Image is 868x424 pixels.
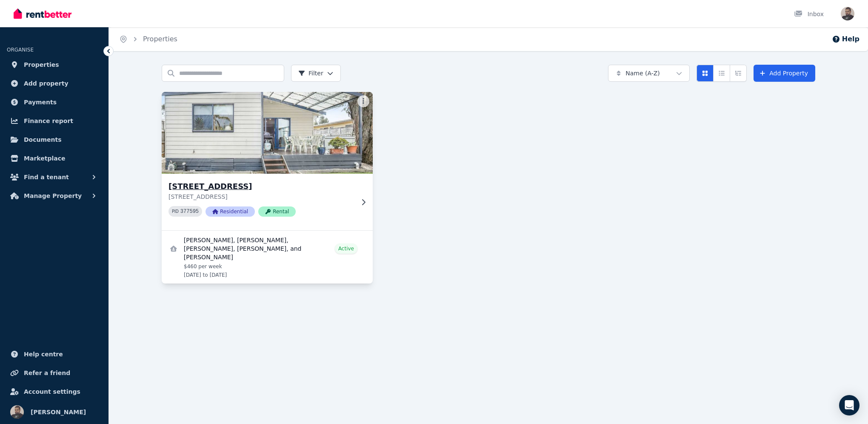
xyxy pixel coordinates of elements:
span: Filter [298,69,323,77]
nav: Breadcrumb [109,27,188,51]
span: ORGANISE [7,47,34,53]
a: Properties [7,56,102,73]
a: View details for Isabel Rooks, Jasmine Rooks, Louise Shearman, Logan King, and Harriet Fallaw [162,231,373,284]
img: 13 Lansell Rd, Cowes [157,90,378,176]
img: RentBetter [14,7,71,20]
span: Refer a friend [24,368,70,378]
code: 377595 [180,209,199,215]
a: Payments [7,94,102,111]
small: PID [172,209,179,214]
span: Name (A-Z) [625,69,660,77]
span: Marketplace [24,153,65,163]
button: Compact list view [713,65,730,82]
span: [PERSON_NAME] [31,407,86,417]
div: View options [697,65,747,82]
span: Add property [24,78,69,89]
span: Find a tenant [24,172,69,182]
a: Add Property [754,65,815,82]
a: Documents [7,131,102,148]
button: Help [832,34,859,44]
button: Find a tenant [7,169,102,186]
div: Inbox [794,10,824,18]
span: Account settings [24,387,80,397]
span: Documents [24,135,62,145]
a: Marketplace [7,150,102,167]
span: Rental [258,206,296,217]
span: Properties [24,60,59,70]
a: 13 Lansell Rd, Cowes[STREET_ADDRESS][STREET_ADDRESS]PID 377595ResidentialRental [162,92,373,230]
button: Filter [291,65,341,82]
button: Expanded list view [730,65,747,82]
a: Help centre [7,346,102,363]
span: Payments [24,97,57,107]
p: [STREET_ADDRESS] [168,192,354,201]
span: Residential [206,206,255,217]
span: Help centre [24,349,63,359]
a: Account settings [7,383,102,400]
span: Manage Property [24,191,82,201]
button: Name (A-Z) [608,65,690,82]
a: Properties [143,35,177,43]
span: Finance report [24,116,73,126]
a: Finance report [7,112,102,129]
img: Fabio Zambetta [10,405,24,419]
button: Manage Property [7,187,102,204]
button: Card view [697,65,714,82]
img: Fabio Zambetta [841,7,854,20]
button: More options [357,95,369,107]
h3: [STREET_ADDRESS] [168,180,354,192]
a: Refer a friend [7,364,102,381]
a: Add property [7,75,102,92]
div: Open Intercom Messenger [839,395,859,415]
